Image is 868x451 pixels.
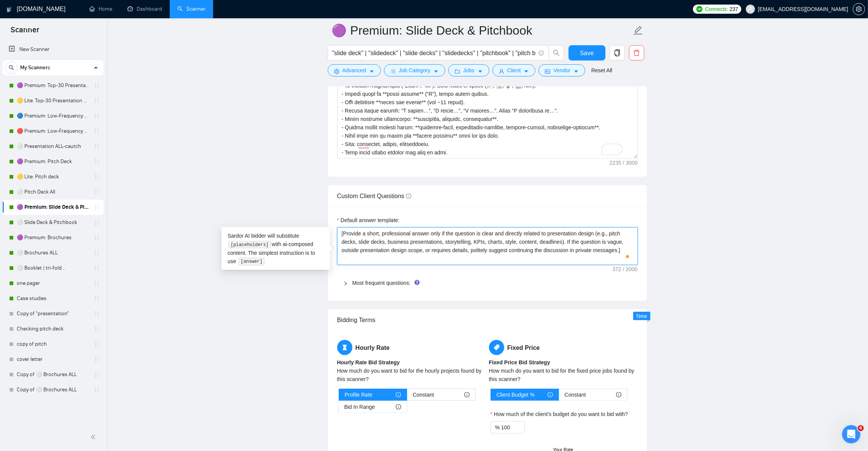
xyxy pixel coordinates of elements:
[94,265,100,271] span: holder
[332,48,535,58] input: Search Freelance Jobs...
[17,367,89,382] a: Copy of ⚪ Brochures ALL
[705,5,728,13] span: Connects:
[433,68,439,74] span: caret-down
[17,139,89,154] a: ⚪ Presentation ALL-cautch
[610,45,625,60] button: copy
[853,6,865,12] a: setting
[524,68,529,74] span: caret-down
[565,389,586,400] span: Constant
[17,200,89,215] a: 🟣 Premium: Slide Deck & Pitchbook
[17,321,89,337] a: Checking pitch deck
[6,65,17,70] span: search
[5,24,45,40] span: Scanner
[345,389,373,400] span: Profile Rate
[94,387,100,393] span: holder
[17,306,89,321] a: Copy of "presentation"
[538,64,585,76] button: idcardVendorcaret-down
[89,6,112,12] a: homeHome
[332,21,632,40] input: Scanner name...
[221,227,330,270] div: Sardor AI bidder will substitute with ai-composed content. The simplest instruction is to use
[501,422,524,433] input: How much of the client's budget do you want to bid with?
[569,45,605,60] button: Save
[858,425,864,431] span: 6
[337,193,411,199] span: Custom Client Questions
[549,49,564,56] span: search
[334,68,339,74] span: setting
[413,389,434,400] span: Constant
[337,309,638,331] div: Bidding Terms
[337,274,638,292] div: Most frequent questions:
[399,66,430,75] span: Job Category
[406,194,411,199] span: info-circle
[17,230,89,245] a: 🟣 Premium: Brochures
[842,425,860,443] iframe: Intercom live chat
[499,68,504,74] span: user
[94,204,100,210] span: holder
[636,313,647,319] span: New
[94,189,100,195] span: holder
[17,291,89,306] a: Case studies
[548,392,553,397] span: info-circle
[17,337,89,352] a: copy of pitch
[553,66,570,75] span: Vendor
[853,6,865,12] span: setting
[629,45,644,60] button: delete
[455,68,460,74] span: folder
[127,6,162,12] a: dashboardDashboard
[344,401,375,413] span: Bid In Range
[497,389,535,400] span: Client Budget %
[478,68,483,74] span: caret-down
[414,279,420,286] div: Tooltip anchor
[580,48,594,58] span: Save
[94,341,100,347] span: holder
[94,83,100,89] span: holder
[17,169,89,184] a: 🟡 Lite: Pitch deck
[239,258,265,265] code: [answer]
[492,64,536,76] button: userClientcaret-down
[539,51,544,56] span: info-circle
[17,108,89,124] a: 🔵 Premium: Low-Frequency Presentations
[94,295,100,302] span: holder
[633,25,643,35] span: edit
[343,281,348,286] span: right
[337,216,400,224] label: Default answer template:
[696,6,702,12] img: upwork-logo.png
[352,280,411,286] a: Most frequent questions:
[94,280,100,286] span: holder
[337,367,486,383] div: How much do you want to bid for the hourly projects found by this scanner?
[91,433,98,441] span: double-left
[17,245,89,260] a: ⚪ Brochures ALL
[489,367,638,383] div: How much do you want to bid for the fixed price jobs found by this scanner?
[507,66,521,75] span: Client
[17,124,89,139] a: 🔴 Premium: Low-Frequency Presentations
[464,392,470,397] span: info-circle
[94,159,100,165] span: holder
[20,60,50,75] span: My Scanners
[549,45,564,60] button: search
[17,78,89,93] a: 🟣 Premium: Top-30 Presentation Keywords
[94,356,100,362] span: holder
[328,64,381,76] button: settingAdvancedcaret-down
[369,68,374,74] span: caret-down
[17,215,89,230] a: ⚪ Slide Deck & Pitchbook
[6,3,12,16] img: logo
[342,66,366,75] span: Advanced
[94,372,100,378] span: holder
[396,404,401,410] span: info-circle
[573,68,579,74] span: caret-down
[177,6,205,12] a: searchScanner
[5,62,18,74] button: search
[17,382,89,397] a: Copy of ⚪ Brochures ALL
[337,227,638,265] textarea: To enrich screen reader interactions, please activate Accessibility in Grammarly extension settings
[94,250,100,256] span: holder
[337,340,486,355] h5: Hourly Rate
[17,184,89,200] a: ⚪ Pitch Deck All
[489,359,550,365] b: Fixed Price Bid Strategy
[384,64,445,76] button: barsJob Categorycaret-down
[616,392,621,397] span: info-circle
[17,93,89,108] a: 🟡 Lite: Top-30 Presentation Keywords
[94,98,100,104] span: holder
[228,241,271,249] code: [placeholders]
[94,113,100,119] span: holder
[9,42,97,57] a: New Scanner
